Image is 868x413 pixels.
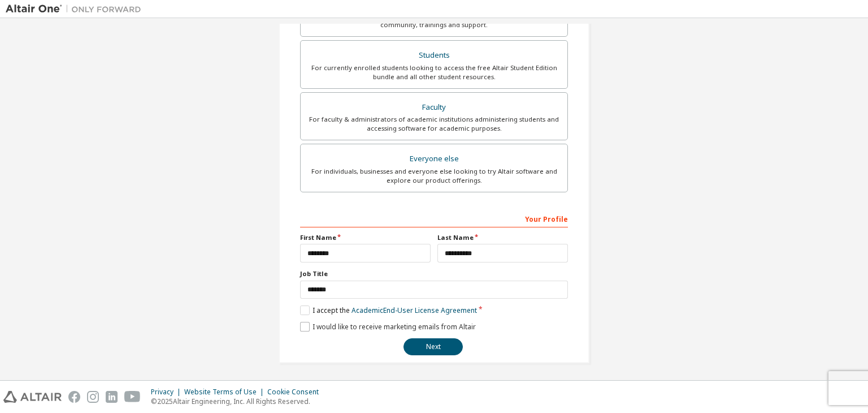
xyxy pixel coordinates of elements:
[307,115,561,133] div: For faculty & administrators of academic institutions administering students and accessing softwa...
[307,151,561,167] div: Everyone else
[6,3,147,15] img: Altair One
[403,338,463,355] button: Next
[151,397,325,406] p: © 2025 Altair Engineering, Inc. All Rights Reserved.
[151,388,184,397] div: Privacy
[307,48,561,63] div: Students
[300,209,568,227] div: Your Profile
[437,233,568,242] label: Last Name
[124,391,141,403] img: youtube.svg
[267,388,325,397] div: Cookie Consent
[307,167,561,185] div: For individuals, businesses and everyone else looking to try Altair software and explore our prod...
[300,306,477,315] label: I accept the
[300,269,568,278] label: Job Title
[184,388,267,397] div: Website Terms of Use
[307,63,561,81] div: For currently enrolled students looking to access the free Altair Student Edition bundle and all ...
[68,391,80,403] img: facebook.svg
[106,391,118,403] img: linkedin.svg
[300,233,431,242] label: First Name
[3,391,62,403] img: altair_logo.svg
[87,391,99,403] img: instagram.svg
[300,322,476,332] label: I would like to receive marketing emails from Altair
[351,306,477,315] a: Academic End-User License Agreement
[307,100,561,115] div: Faculty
